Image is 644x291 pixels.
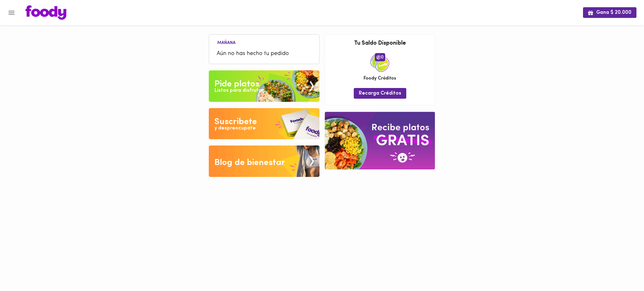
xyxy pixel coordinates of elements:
button: Gana $ 20.000 [583,7,636,18]
button: Recarga Créditos [354,88,406,98]
div: Pide platos [214,78,259,91]
span: Recarga Créditos [359,91,401,96]
img: referral-banner.png [325,112,435,169]
iframe: Messagebird Livechat Widget [608,255,638,285]
img: foody-creditos.png [376,55,381,59]
img: Pide un Platos [209,70,319,102]
img: logo.png [25,5,66,20]
button: Menu [4,5,19,20]
span: Gana $ 20.000 [588,10,631,16]
img: Blog de bienestar [209,145,319,177]
span: Aún no has hecho tu pedido [217,50,312,58]
li: Mañana [212,39,241,45]
span: Foody Créditos [364,75,396,82]
div: Listos para disfrutar [214,87,264,94]
img: credits-package.png [370,53,389,72]
div: Blog de bienestar [214,156,285,169]
div: y despreocupate [214,125,256,132]
h3: Tu Saldo Disponible [330,41,430,47]
span: 0 [375,53,385,61]
img: Disfruta bajar de peso [209,108,319,140]
div: Suscribete [214,116,257,128]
